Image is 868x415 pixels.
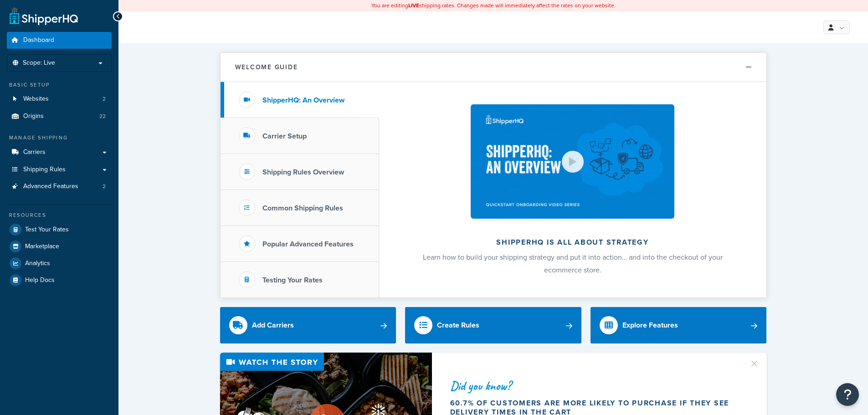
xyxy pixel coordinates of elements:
[262,240,354,248] h3: Popular Advanced Features
[23,166,66,174] span: Shipping Rules
[25,243,59,251] span: Marketplace
[7,81,112,89] div: Basic Setup
[262,204,343,212] h3: Common Shipping Rules
[23,95,49,103] span: Websites
[25,260,50,267] span: Analytics
[7,221,112,238] a: Test Your Rates
[103,95,106,103] span: 2
[23,36,54,44] span: Dashboard
[23,59,55,67] span: Scope: Live
[7,161,112,178] a: Shipping Rules
[7,178,112,195] a: Advanced Features2
[591,307,767,343] a: Explore Features
[7,108,112,125] li: Origins
[7,255,112,272] a: Analytics
[252,319,294,332] div: Add Carriers
[23,183,78,190] span: Advanced Features
[23,113,44,120] span: Origins
[235,64,298,71] h2: Welcome Guide
[423,252,723,275] span: Learn how to build your shipping strategy and put it into action… and into the checkout of your e...
[262,96,344,104] h3: ShipperHQ: An Overview
[220,307,396,343] a: Add Carriers
[471,104,674,219] img: ShipperHQ is all about strategy
[262,168,344,176] h3: Shipping Rules Overview
[7,32,112,49] a: Dashboard
[836,383,859,406] button: Open Resource Center
[403,238,742,246] h2: ShipperHQ is all about strategy
[7,238,112,255] a: Marketplace
[622,319,678,332] div: Explore Features
[405,307,581,343] a: Create Rules
[7,211,112,219] div: Resources
[7,272,112,288] a: Help Docs
[262,132,307,140] h3: Carrier Setup
[103,183,106,190] span: 2
[262,276,323,284] h3: Testing Your Rates
[7,91,112,108] a: Websites2
[7,91,112,108] li: Websites
[99,113,106,120] span: 22
[408,1,419,10] b: LIVE
[437,319,479,332] div: Create Rules
[25,226,69,234] span: Test Your Rates
[221,53,766,82] button: Welcome Guide
[7,108,112,125] a: Origins22
[7,178,112,195] li: Advanced Features
[7,144,112,161] a: Carriers
[23,149,46,156] span: Carriers
[450,379,738,392] div: Did you know?
[7,134,112,142] div: Manage Shipping
[25,277,55,284] span: Help Docs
